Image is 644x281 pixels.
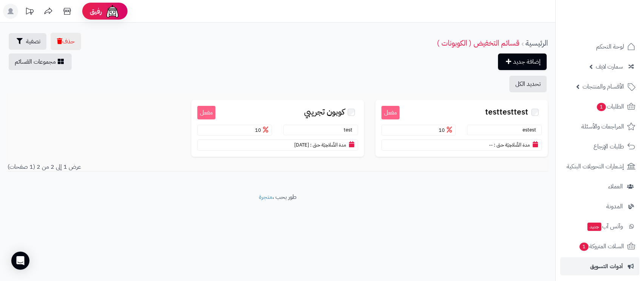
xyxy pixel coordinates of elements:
span: أدوات التسويق [590,261,623,272]
span: testtesttest [485,108,528,116]
a: تحديثات المنصة [20,4,39,21]
span: الطلبات [596,101,624,112]
span: السلات المتروكة [579,241,624,252]
img: logo-2.png [593,6,637,21]
a: إشعارات التحويلات البنكية [560,157,639,176]
button: حذف [51,33,81,50]
span: 10 [255,127,270,134]
span: طلبات الإرجاع [593,141,624,152]
small: مدة الصَّلاحِيَة حتى : [494,141,530,148]
button: تصفية [9,33,46,50]
a: متجرة [259,192,272,202]
small: مفعل [381,106,400,120]
div: عرض 1 إلى 2 من 2 (1 صفحات) [2,163,278,171]
small: مفعل [197,106,215,120]
span: وآتس آب [587,221,623,232]
a: لوحة التحكم [560,38,639,56]
a: مفعل كوبون تجريبي test 10 مدة الصَّلاحِيَة حتى : [DATE] [191,100,364,157]
span: لوحة التحكم [596,41,624,52]
a: إضافة جديد [498,53,547,70]
span: كوبون تجريبي [304,108,344,116]
div: Open Intercom Messenger [11,252,29,270]
a: السلات المتروكة1 [560,237,639,255]
a: أدوات التسويق [560,257,639,275]
a: المدونة [560,197,639,215]
a: الطلبات1 [560,98,639,116]
span: [DATE] [294,141,309,148]
span: 1 [579,242,589,251]
span: المراجعات والأسئلة [581,121,624,132]
small: estest [523,126,540,133]
span: تصفية [26,37,40,46]
a: قسائم التخفيض ( الكوبونات ) [437,37,520,49]
a: مجموعات القسائم [9,53,72,70]
span: الأقسام والمنتجات [583,81,624,92]
span: 10 [439,127,454,134]
span: سمارت لايف [596,61,623,72]
a: الرئيسية [526,37,548,49]
span: إشعارات التحويلات البنكية [567,161,624,172]
span: -- [489,141,493,148]
small: test [344,126,356,133]
span: 1 [596,102,606,111]
span: العملاء [608,181,623,192]
a: المراجعات والأسئلة [560,118,639,136]
span: المدونة [606,201,623,212]
span: رفيق [90,7,102,16]
a: مفعل testtesttest estest 10 مدة الصَّلاحِيَة حتى : -- [375,100,548,157]
small: مدة الصَّلاحِيَة حتى : [310,141,346,148]
a: العملاء [560,177,639,195]
span: جديد [587,223,601,231]
a: طلبات الإرجاع [560,137,639,156]
button: تحديد الكل [509,76,547,92]
a: وآتس آبجديد [560,217,639,235]
img: ai-face.png [105,4,120,19]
